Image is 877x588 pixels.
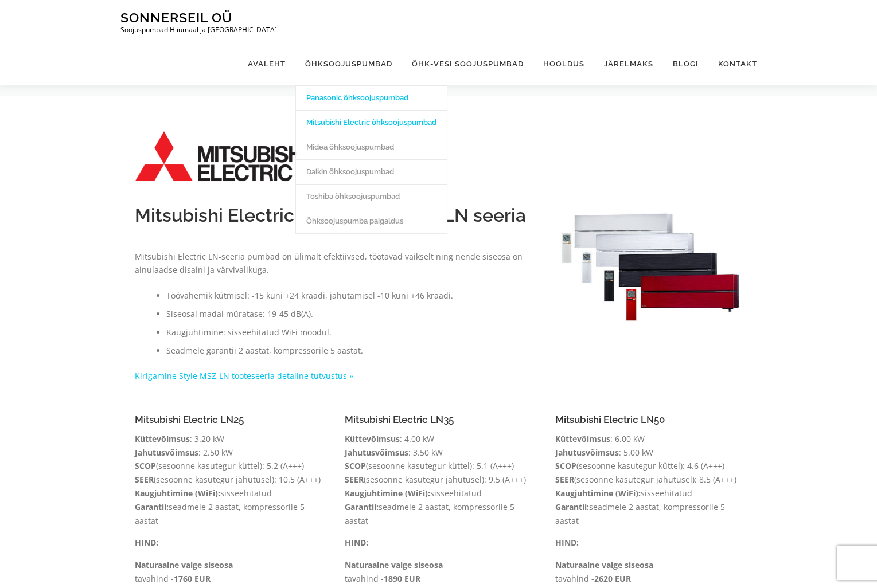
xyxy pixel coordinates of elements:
img: Mitsubishi_Electric_logo.svg [135,131,307,182]
p: : 4.00 kW : 3.50 kW (sesoonne kasutegur küttel): 5.1 (A+++) (sesoonne kasutegur jahutusel): 9.5 (... [345,432,532,528]
a: Kontakt [708,42,757,85]
strong: HIND: [345,537,368,548]
p: : 6.00 kW : 5.00 kW (sesoonne kasutegur küttel): 4.6 (A+++) (sesoonne kasutegur jahutusel): 8.5 (... [555,432,743,528]
strong: 2620 EUR [594,573,631,584]
strong: Kaugjuhtimine (WiFi): [345,488,430,499]
img: Mitsubishi Electric MSZ-LN50VG [555,205,743,326]
strong: SEER [555,474,574,485]
strong: Küttevõimsus [345,433,400,444]
a: Panasonic õhksoojuspumbad [296,85,447,110]
strong: Garantii: [345,501,379,512]
p: tavahind - [135,558,322,586]
li: Seadmele garantii 2 aastat, kompressorile 5 aastat. [166,344,532,358]
p: Soojuspumbad Hiiumaal ja [GEOGRAPHIC_DATA] [120,26,277,34]
strong: Jahutusvõimsus [135,447,198,458]
strong: SEER [135,474,154,485]
span: Mitsubishi Electric Kirigamine MSZ-LN seeria [135,205,526,226]
li: Siseosal madal müratase: 19-45 dB(A). [166,307,532,321]
a: Mitsubishi Electric õhksoojuspumbad [296,110,447,135]
strong: HIND: [555,537,579,548]
li: Töövahemik kütmisel: -15 kuni +24 kraadi, jahutamisel -10 kuni +46 kraadi. [166,289,532,303]
h4: Mitsubishi Electric LN25 [135,414,322,425]
strong: Garantii: [135,501,169,512]
strong: Jahutusvõimsus [345,447,408,458]
strong: Kaugjuhtimine (WiFi): [135,488,220,499]
strong: Jahutusvõimsus [555,447,619,458]
p: tavahind - [555,558,743,586]
a: Õhksoojuspumba paigaldus [296,209,447,233]
strong: SEER [345,474,364,485]
a: Õhksoojuspumbad [295,42,402,85]
p: Mitsubishi Electric LN-seeria pumbad on ülimalt efektiivsed, töötavad vaikselt ning nende siseosa... [135,250,532,277]
strong: SCOP [135,460,156,471]
strong: HIND: [135,537,158,548]
a: Midea õhksoojuspumbad [296,135,447,159]
a: Toshiba õhksoojuspumbad [296,184,447,209]
a: Hooldus [533,42,594,85]
strong: 1890 EUR [384,573,420,584]
p: tavahind - [345,558,532,586]
strong: SCOP [345,460,366,471]
strong: Küttevõimsus [555,433,610,444]
a: Avaleht [238,42,295,85]
strong: Naturaalne valge siseosa [555,559,653,570]
a: Õhk-vesi soojuspumbad [402,42,533,85]
strong: 1760 EUR [174,573,211,584]
h4: Mitsubishi Electric LN50 [555,414,743,425]
a: Järelmaks [594,42,663,85]
a: Sonnerseil OÜ [120,10,232,25]
a: Daikin õhksoojuspumbad [296,159,447,184]
h4: Mitsubishi Electric LN35 [345,414,532,425]
strong: Naturaalne valge siseosa [135,559,233,570]
a: Blogi [663,42,708,85]
strong: Garantii: [555,501,589,512]
strong: Naturaalne valge siseosa [345,559,443,570]
strong: Küttevõimsus [135,433,190,444]
li: Kaugjuhtimine: sisseehitatud WiFi moodul. [166,326,532,339]
strong: SCOP [555,460,576,471]
strong: Kaugjuhtimine (WiFi): [555,488,641,499]
a: Kirigamine Style MSZ-LN tooteseeria detailne tutvustus » [135,370,353,381]
p: : 3.20 kW : 2.50 kW (sesoonne kasutegur küttel): 5.2 (A+++) (sesoonne kasutegur jahutusel): 10.5 ... [135,432,322,528]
